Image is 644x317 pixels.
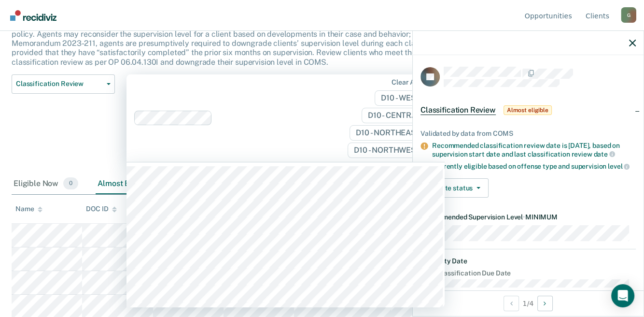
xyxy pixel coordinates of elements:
div: Currently eligible based on offense type and supervision [432,162,636,171]
span: D10 - NORTHEAST [350,125,434,141]
span: D10 - NORTHWEST [348,143,434,158]
span: • [523,213,525,221]
div: Validated by data from COMS [420,130,636,138]
div: Clear agents [392,78,433,86]
div: Classification ReviewAlmost eligible [413,95,644,126]
span: Classification Review [420,105,496,115]
div: Recommended classification review date is [DATE], based on supervision start date and last classi... [432,142,636,158]
div: 1 / 4 [413,290,644,316]
p: This alert helps staff identify clients due or overdue for a classification review, which are gen... [12,11,481,67]
button: Next Opportunity [537,296,553,311]
span: Classification Review [16,80,103,88]
span: Almost eligible [504,105,552,115]
button: Previous Opportunity [504,296,519,311]
dt: Next Classification Due Date [420,269,636,277]
span: D10 - WEST [375,90,434,106]
div: G [621,7,636,23]
dt: Recommended Supervision Level MINIMUM [420,213,636,221]
button: Update status [420,178,489,198]
div: Almost Eligible [96,173,174,195]
div: DOC ID [86,205,117,213]
dt: Eligibility Date [420,257,636,265]
button: Profile dropdown button [621,7,636,23]
span: D10 - CENTRAL [362,108,435,123]
div: Open Intercom Messenger [611,284,634,307]
img: Recidiviz [10,10,56,21]
div: Eligible Now [12,173,80,195]
span: 0 [63,177,78,190]
div: Name [15,205,42,213]
span: level [608,162,630,170]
